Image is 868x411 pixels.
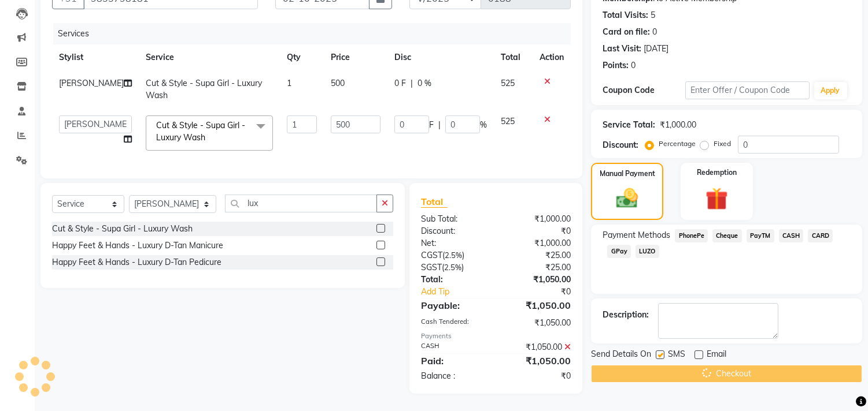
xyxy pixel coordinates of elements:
div: ₹1,000.00 [496,237,580,249]
span: | [438,119,441,131]
span: 2.5% [445,251,462,260]
div: ₹0 [496,225,580,237]
div: Coupon Code [603,84,685,96]
div: Services [53,23,579,44]
span: F [429,119,434,131]
a: x [205,132,210,143]
div: ₹1,050.00 [496,341,580,353]
div: ₹0 [496,370,580,382]
div: Card on file: [603,26,650,38]
span: Send Details On [591,348,651,363]
div: ( ) [412,261,496,274]
div: Payable: [412,298,496,312]
th: Service [139,44,280,70]
button: Apply [814,82,847,99]
th: Price [324,44,387,70]
div: ₹1,000.00 [660,119,696,131]
div: 5 [651,9,655,21]
span: 2.5% [444,263,461,272]
div: ₹1,000.00 [496,213,580,225]
div: ₹1,050.00 [496,354,580,368]
div: Discount: [603,139,638,151]
th: Action [533,44,571,70]
div: 0 [631,59,636,72]
div: Net: [412,237,496,249]
span: | [411,77,413,89]
div: Service Total: [603,119,655,131]
span: GPay [607,245,631,258]
span: SMS [668,348,685,363]
img: _gift.svg [699,185,735,213]
div: Cash Tendered: [412,317,496,329]
span: Total [421,196,448,208]
label: Percentage [659,139,696,149]
div: Total Visits: [603,9,648,21]
span: % [480,119,487,131]
span: Cut & Style - Supa Girl - Luxury Wash [146,78,262,100]
span: Cheque [712,229,742,242]
div: CASH [412,341,496,353]
span: 0 % [418,77,431,89]
span: 0 F [394,77,406,89]
span: CARD [808,229,833,242]
div: Description: [603,309,649,321]
div: Happy Feet & Hands - Luxury D-Tan Manicure [52,240,223,252]
div: ₹25.00 [496,249,580,261]
span: PayTM [747,229,774,242]
label: Fixed [714,139,731,149]
span: 525 [501,78,515,88]
div: Paid: [412,354,496,368]
span: SGST [421,262,442,272]
label: Redemption [697,167,737,178]
th: Disc [387,44,494,70]
span: CGST [421,250,442,260]
div: Last Visit: [603,43,641,55]
input: Enter Offer / Coupon Code [685,81,809,99]
span: Email [707,348,726,363]
span: [PERSON_NAME] [59,78,124,88]
div: Payments [421,331,571,341]
div: ₹1,050.00 [496,298,580,312]
th: Stylist [52,44,139,70]
span: Cut & Style - Supa Girl - Luxury Wash [156,120,245,143]
span: 525 [501,116,515,126]
div: [DATE] [644,43,668,55]
div: Points: [603,59,629,72]
span: Payment Methods [603,229,670,241]
div: 0 [652,26,657,38]
th: Total [494,44,533,70]
div: Sub Total: [412,213,496,225]
input: Search or Scan [225,195,377,212]
img: _cash.svg [610,186,644,211]
div: Balance : [412,370,496,382]
div: Cut & Style - Supa Girl - Luxury Wash [52,223,193,235]
span: 1 [287,78,291,88]
div: ₹25.00 [496,261,580,274]
th: Qty [280,44,324,70]
div: Discount: [412,225,496,237]
span: PhonePe [675,229,708,242]
span: CASH [779,229,804,242]
div: Total: [412,274,496,286]
div: Happy Feet & Hands - Luxury D-Tan Pedicure [52,256,221,268]
div: ₹0 [510,286,580,298]
label: Manual Payment [600,169,655,179]
div: ₹1,050.00 [496,317,580,329]
a: Add Tip [412,286,510,298]
div: ( ) [412,249,496,261]
div: ₹1,050.00 [496,274,580,286]
span: 500 [331,78,345,88]
span: LUZO [636,245,659,258]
